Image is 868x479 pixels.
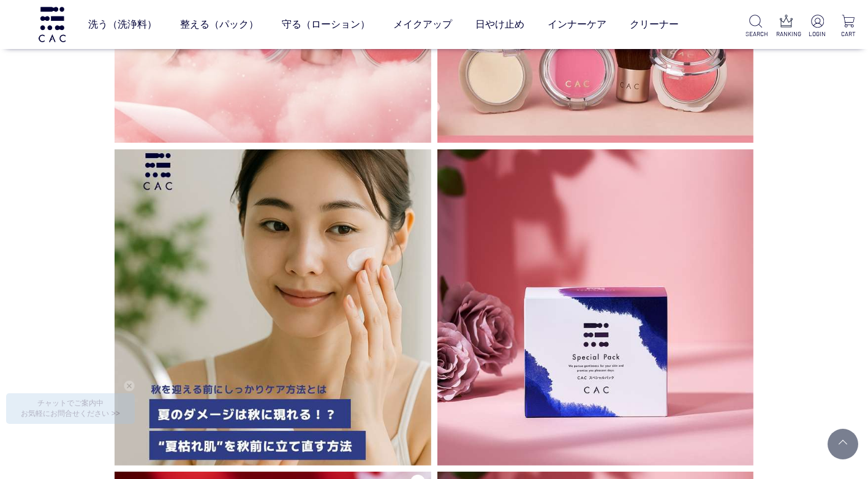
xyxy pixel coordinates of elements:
a: LOGIN [807,15,827,39]
a: 守る（ローション） [282,7,370,42]
a: 整える（パック） [180,7,259,42]
a: 洗う（洗浄料） [88,7,157,42]
p: CART [839,29,858,39]
a: SEARCH [745,15,765,39]
a: 日やけ止め [475,7,524,42]
img: Photo by cac_cosme.official [115,149,431,465]
img: Photo by cac_cosme.official [437,149,753,465]
a: メイクアップ [393,7,452,42]
a: クリーナー [630,7,679,42]
p: LOGIN [807,29,827,39]
p: SEARCH [745,29,765,39]
p: RANKING [776,29,796,39]
a: RANKING [776,15,796,39]
a: CART [839,15,858,39]
a: インナーケア [548,7,606,42]
img: logo [37,7,67,42]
